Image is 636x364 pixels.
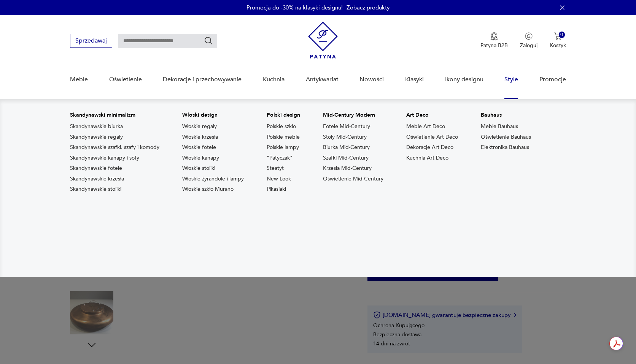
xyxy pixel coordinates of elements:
[405,65,424,94] a: Klasyki
[267,154,293,162] a: "Patyczak"
[480,42,508,49] p: Patyna B2B
[70,34,112,48] button: Sprzedawaj
[263,65,285,94] a: Kuchnia
[480,32,508,49] a: Ikona medaluPatyna B2B
[481,123,518,130] a: Meble Bauhaus
[323,175,383,183] a: Oświetlenie Mid-Century
[481,144,529,151] a: Elektronika Bauhaus
[359,65,384,94] a: Nowości
[70,133,123,141] a: Skandynawskie regały
[323,154,369,162] a: Szafki Mid-Century
[246,4,343,11] p: Promocja do -30% na klasyki designu!
[182,123,217,130] a: Włoskie regały
[70,111,159,119] p: Skandynawski minimalizm
[267,165,284,172] a: Steatyt
[267,185,286,193] a: Pikasiaki
[306,65,339,94] a: Antykwariat
[406,144,453,151] a: Dekoracje Art Deco
[480,32,508,49] button: Patyna B2B
[481,133,531,141] a: Oświetlenie Bauhaus
[490,32,498,41] img: Ikona medalu
[70,65,88,94] a: Meble
[204,36,213,45] button: Szukaj
[267,133,300,141] a: Polskie meble
[267,144,299,151] a: Polskie lampy
[267,175,291,183] a: New Look
[163,65,242,94] a: Dekoracje i przechowywanie
[323,165,372,172] a: Krzesła Mid-Century
[182,175,244,183] a: Włoskie żyrandole i lampy
[308,22,338,59] img: Patyna - sklep z meblami i dekoracjami vintage
[520,32,537,49] button: Zaloguj
[554,32,562,40] img: Ikona koszyka
[70,144,159,151] a: Skandynawskie szafki, szafy i komody
[559,32,565,38] div: 0
[347,4,390,11] a: Zobacz produkty
[109,65,142,94] a: Oświetlenie
[406,154,448,162] a: Kuchnia Art Deco
[70,165,122,172] a: Skandynawskie fotele
[445,65,483,94] a: Ikony designu
[323,133,367,141] a: Stoły Mid-Century
[550,42,566,49] p: Koszyk
[70,185,121,193] a: Skandynawskie stoliki
[539,65,566,94] a: Promocje
[406,123,445,130] a: Meble Art Deco
[267,111,300,119] p: Polski design
[70,123,123,130] a: Skandynawskie biurka
[406,111,458,119] p: Art Deco
[323,111,383,119] p: Mid-Century Modern
[70,175,124,183] a: Skandynawskie krzesła
[182,133,218,141] a: Włoskie krzesła
[406,133,458,141] a: Oświetlenie Art Deco
[70,154,139,162] a: Skandynawskie kanapy i sofy
[182,144,216,151] a: Włoskie fotele
[182,154,219,162] a: Włoskie kanapy
[520,42,537,49] p: Zaloguj
[525,32,533,40] img: Ikonka użytkownika
[182,165,215,172] a: Włoskie stoliki
[323,144,370,151] a: Biurka Mid-Century
[481,111,531,119] p: Bauhaus
[504,65,518,94] a: Style
[267,123,296,130] a: Polskie szkło
[550,32,566,49] button: 0Koszyk
[70,39,112,44] a: Sprzedawaj
[182,185,234,193] a: Włoskie szkło Murano
[182,111,244,119] p: Włoski design
[323,123,370,130] a: Fotele Mid-Century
